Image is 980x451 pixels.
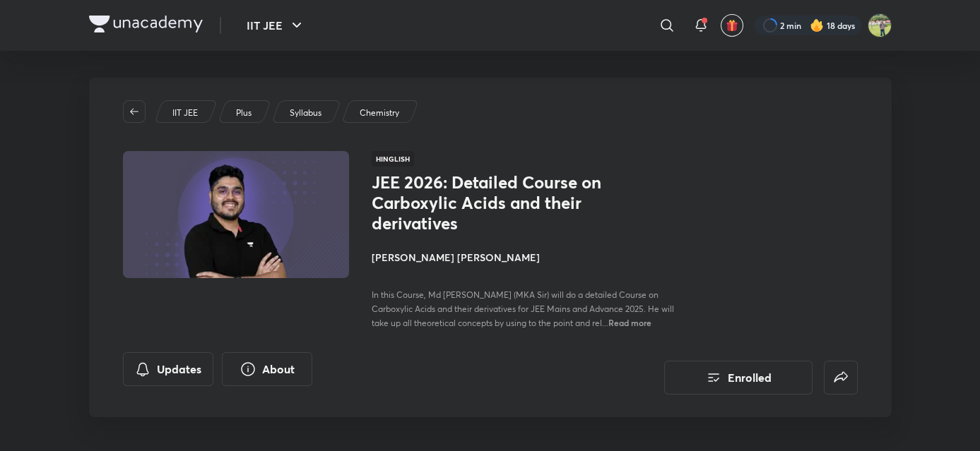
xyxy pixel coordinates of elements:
[868,13,892,37] img: KRISH JINDAL
[120,150,350,279] img: Thumbnail
[726,19,738,32] img: avatar
[89,16,203,32] img: Company Logo
[290,107,321,119] p: Syllabus
[238,11,314,40] button: IIT JEE
[233,107,254,119] a: Plus
[236,107,252,119] p: Plus
[357,107,401,119] a: Chemistry
[222,352,312,386] button: About
[372,172,603,233] h1: JEE 2026: Detailed Course on Carboxylic Acids and their derivatives
[123,352,213,386] button: Updates
[89,16,203,36] a: Company Logo
[372,151,414,167] span: Hinglish
[664,361,813,395] button: Enrolled
[287,107,324,119] a: Syllabus
[608,317,651,328] span: Read more
[372,250,688,265] h4: [PERSON_NAME] [PERSON_NAME]
[810,18,824,32] img: streak
[170,107,200,119] a: IIT JEE
[360,107,399,119] p: Chemistry
[372,289,674,328] span: In this Course, Md [PERSON_NAME] (MKA Sir) will do a detailed Course on Carboxylic Acids and thei...
[172,107,198,119] p: IIT JEE
[824,361,858,395] button: false
[721,14,743,37] button: avatar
